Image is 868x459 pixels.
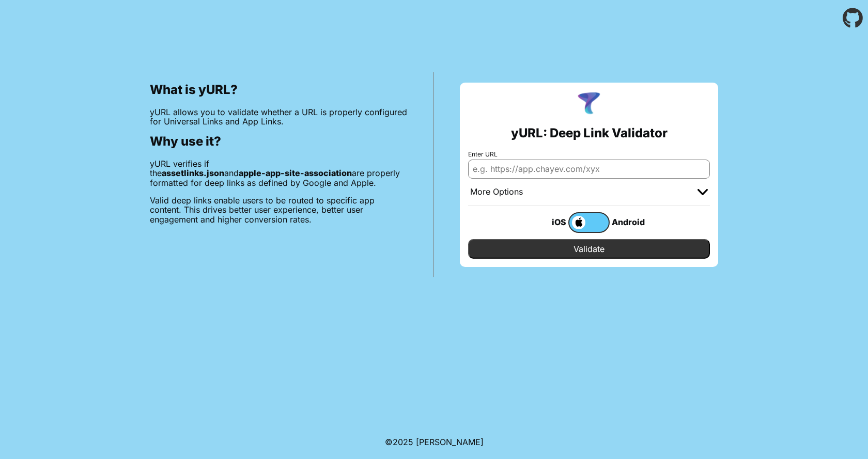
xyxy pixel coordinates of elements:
[470,187,523,197] div: More Options
[385,425,484,459] footer: ©
[527,215,568,229] div: iOS
[610,215,651,229] div: Android
[416,437,484,447] a: Michael Ibragimchayev's Personal Site
[468,160,710,178] input: e.g. https://app.chayev.com/xyx
[393,437,413,447] span: 2025
[468,151,710,158] label: Enter URL
[150,83,408,97] h2: What is yURL?
[511,126,668,140] h2: yURL: Deep Link Validator
[150,196,408,224] p: Valid deep links enable users to be routed to specific app content. This drives better user exper...
[150,107,408,126] p: yURL allows you to validate whether a URL is properly configured for Universal Links and App Links.
[150,159,408,187] p: yURL verifies if the and are properly formatted for deep links as defined by Google and Apple.
[150,134,408,149] h2: Why use it?
[576,91,602,118] img: yURL Logo
[162,168,224,178] b: assetlinks.json
[698,189,708,195] img: chevron
[239,168,352,178] b: apple-app-site-association
[468,239,710,259] input: Validate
